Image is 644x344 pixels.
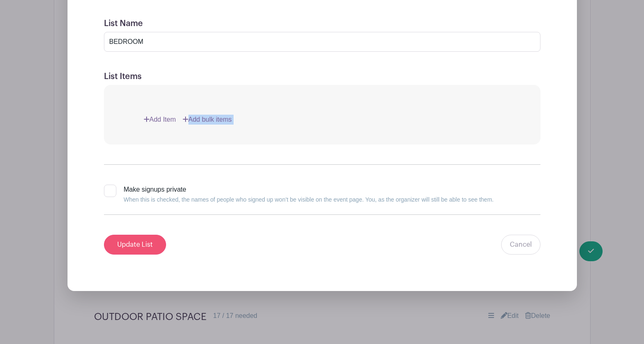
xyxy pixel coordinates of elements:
[183,115,232,125] a: Add bulk items
[144,115,176,125] a: Add Item
[104,72,540,82] h5: List Items
[104,235,166,255] input: Update List
[124,185,494,204] div: Make signups private
[124,196,494,203] small: When this is checked, the names of people who signed up won’t be visible on the event page. You, ...
[501,235,540,255] a: Cancel
[104,19,143,29] label: List Name
[104,32,540,52] input: e.g. Things or volunteers we need for the event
